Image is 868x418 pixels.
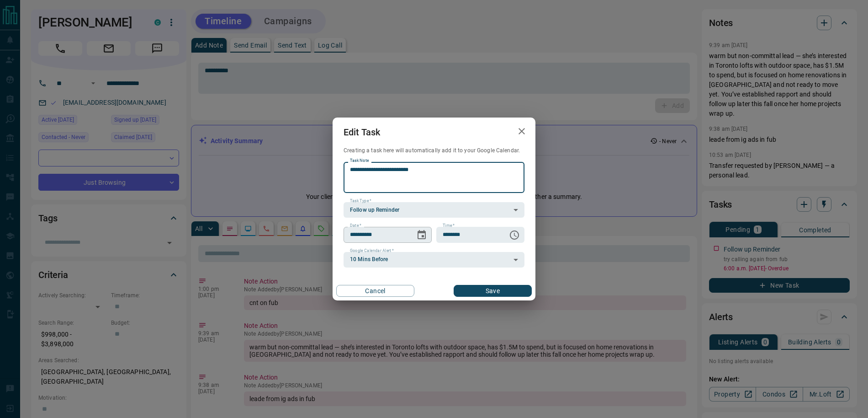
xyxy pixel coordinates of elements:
label: Task Type [350,198,371,204]
button: Save [454,285,532,297]
div: 10 Mins Before [344,252,524,268]
label: Time [443,223,455,229]
button: Cancel [336,285,414,297]
h2: Edit Task [333,118,391,147]
label: Task Note [350,158,369,164]
div: Follow up Reminder [344,202,524,218]
button: Choose date, selected date is Oct 14, 2025 [413,226,431,244]
label: Google Calendar Alert [350,248,394,254]
p: Creating a task here will automatically add it to your Google Calendar. [344,147,524,155]
label: Date [350,223,361,229]
button: Choose time, selected time is 6:00 AM [505,226,524,244]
